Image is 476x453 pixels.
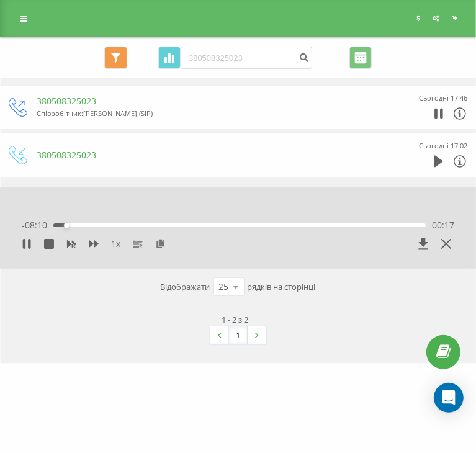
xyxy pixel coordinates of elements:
div: Accessibility label [64,223,69,228]
a: 380508325023 [37,149,96,161]
span: 1 x [111,238,120,250]
div: Сьогодні 17:02 [419,140,467,152]
span: рядків на сторінці [248,280,316,293]
span: 00:17 [432,219,454,231]
div: Open Intercom Messenger [434,383,464,413]
div: 1 - 2 з 2 [222,313,248,326]
a: 1 [229,326,248,344]
a: 380508325023 [37,95,96,107]
div: Сьогодні 17:46 [419,92,467,104]
div: 25 [219,280,229,293]
div: Співробітник : [PERSON_NAME] (SIP) [37,107,387,120]
input: Пошук за номером [181,47,312,69]
span: - 08:10 [22,219,53,231]
span: Відображати [161,280,210,293]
